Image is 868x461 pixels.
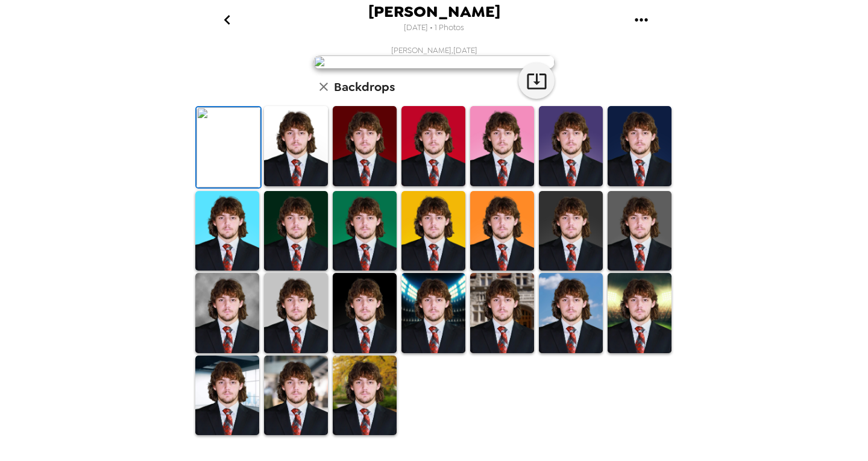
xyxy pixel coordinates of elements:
img: user [313,55,555,69]
span: [PERSON_NAME] [368,4,500,20]
span: [DATE] • 1 Photos [404,20,464,36]
img: Original [197,107,260,187]
span: [PERSON_NAME] , [DATE] [391,45,477,55]
h6: Backdrops [334,77,395,96]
